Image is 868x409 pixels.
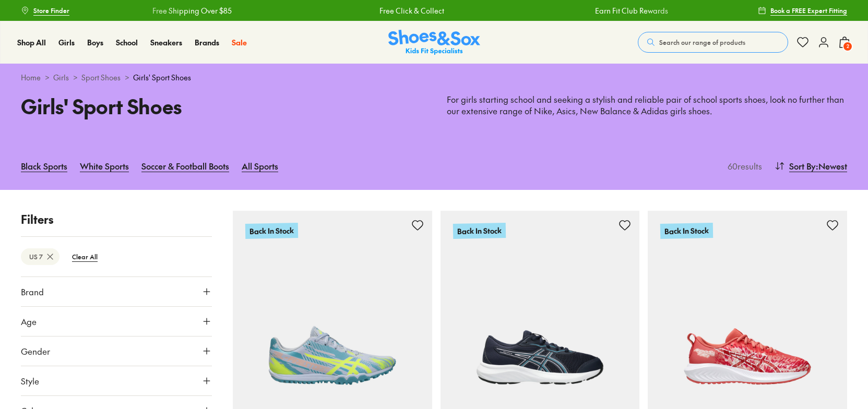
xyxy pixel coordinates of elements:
[775,154,847,177] button: Sort By:Newest
[21,211,212,228] p: Filters
[770,6,847,15] span: Book a FREE Expert Fitting
[80,154,129,177] a: White Sports
[453,223,505,239] p: Back In Stock
[53,72,69,83] a: Girls
[151,5,231,16] a: Free Shipping Over $85
[816,160,847,172] span: : Newest
[17,37,46,48] a: Shop All
[245,223,298,239] p: Back In Stock
[21,248,60,265] btn: US 7
[388,30,480,55] img: SNS_Logo_Responsive.svg
[87,37,103,47] span: Boys
[21,154,67,177] a: Black Sports
[660,223,713,239] p: Back In Stock
[21,336,212,366] button: Gender
[17,37,46,47] span: Shop All
[150,37,182,47] span: Sneakers
[141,154,229,177] a: Soccer & Football Boots
[116,37,138,47] span: School
[81,72,121,83] a: Sport Shoes
[21,91,422,121] h1: Girls' Sport Shoes
[21,72,847,83] div: > > >
[21,1,69,20] a: Store Finder
[21,375,39,387] span: Style
[594,5,667,16] a: Earn Fit Club Rewards
[64,247,106,266] btn: Clear All
[21,72,41,83] a: Home
[150,37,182,48] a: Sneakers
[232,37,247,47] span: Sale
[638,32,788,53] button: Search our range of products
[21,285,44,298] span: Brand
[758,1,847,20] a: Book a FREE Expert Fitting
[447,94,848,117] p: For girls starting school and seeking a stylish and reliable pair of school sports shoes, look no...
[58,37,75,47] span: Girls
[87,37,103,48] a: Boys
[21,315,37,328] span: Age
[21,366,212,395] button: Style
[378,5,443,16] a: Free Click & Collect
[133,72,191,83] span: Girls' Sport Shoes
[659,38,745,47] span: Search our range of products
[33,6,69,15] span: Store Finder
[195,37,219,47] span: Brands
[21,307,212,336] button: Age
[242,154,278,177] a: All Sports
[58,37,75,48] a: Girls
[232,37,247,48] a: Sale
[116,37,138,48] a: School
[789,160,816,172] span: Sort By
[10,339,52,378] iframe: Gorgias live chat messenger
[388,30,480,55] a: Shoes & Sox
[723,160,762,172] p: 60 results
[195,37,219,48] a: Brands
[21,277,212,306] button: Brand
[838,31,851,54] button: 2
[842,41,853,52] span: 2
